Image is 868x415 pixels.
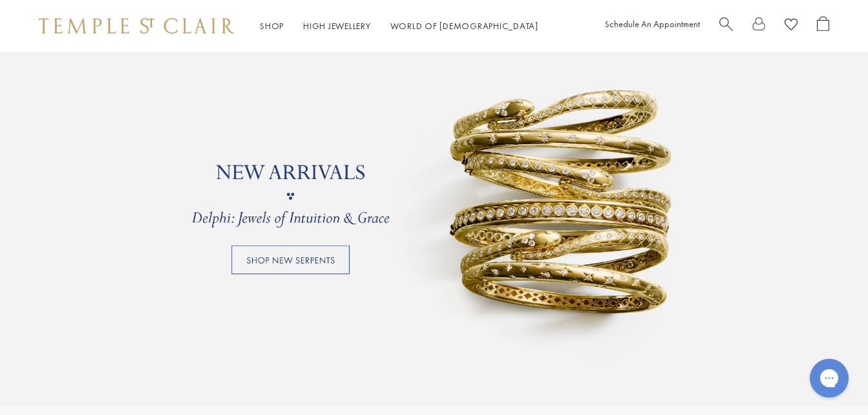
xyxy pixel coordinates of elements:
[390,20,538,32] a: World of [DEMOGRAPHIC_DATA]World of [DEMOGRAPHIC_DATA]
[605,18,700,30] a: Schedule An Appointment
[260,18,538,34] nav: Main navigation
[719,16,733,36] a: Search
[260,20,284,32] a: ShopShop
[303,20,371,32] a: High JewelleryHigh Jewellery
[785,16,798,36] a: View Wishlist
[803,354,855,402] iframe: Gorgias live chat messenger
[817,16,829,36] a: Open Shopping Bag
[39,18,234,34] img: Temple St. Clair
